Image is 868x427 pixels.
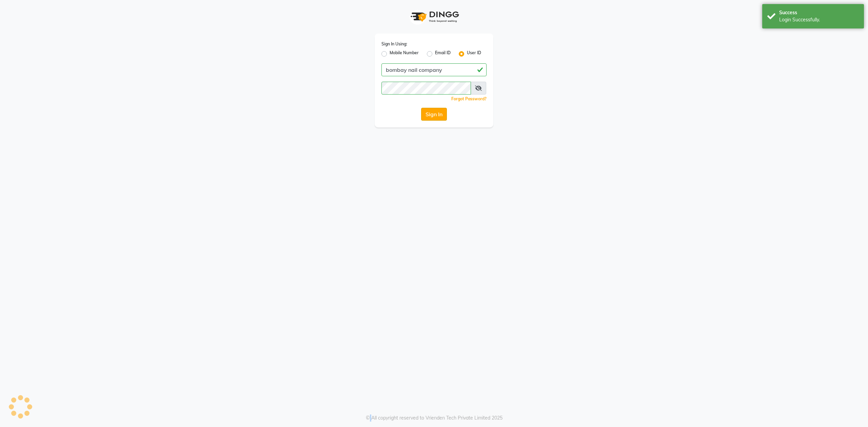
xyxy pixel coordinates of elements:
label: Email ID [435,50,451,58]
label: User ID [467,50,481,58]
div: Login Successfully. [779,16,859,23]
a: Forgot Password? [451,96,487,101]
img: logo1.svg [407,7,461,27]
button: Sign In [421,108,447,121]
label: Mobile Number [390,50,419,58]
input: Username [381,82,471,95]
label: Sign In Using: [381,41,407,47]
div: Success [779,9,859,16]
input: Username [381,63,487,76]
